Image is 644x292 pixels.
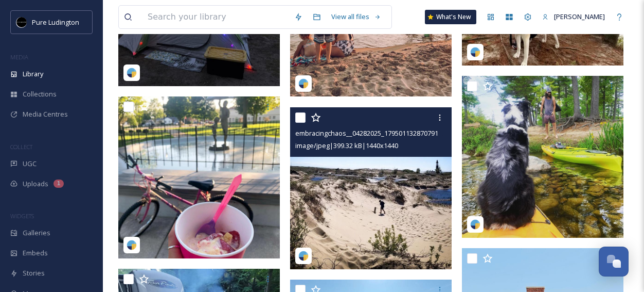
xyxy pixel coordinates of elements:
[23,268,45,278] span: Stories
[298,78,309,89] img: snapsea-logo.png
[23,109,68,119] span: Media Centres
[127,240,137,250] img: snapsea-logo.png
[290,107,452,269] img: embracingchaos__04282025_17950113287079171.jpg
[23,69,43,79] span: Library
[23,228,50,238] span: Galleries
[23,248,48,258] span: Embeds
[16,17,27,27] img: pureludingtonF-2.png
[10,53,28,61] span: MEDIA
[23,179,48,189] span: Uploads
[10,212,34,220] span: WIDGETS
[425,10,476,24] a: What's New
[326,7,386,27] a: View all files
[53,180,64,188] div: 1
[599,247,629,277] button: Open Chat
[23,89,57,99] span: Collections
[295,128,456,138] span: embracingchaos__04282025_17950113287079171.jpg
[118,96,280,258] img: evettepriemer_04282025_17887155277647958.jpg
[462,76,623,238] img: jessie.duhon_04282025_17855556539043105.jpg
[23,159,37,169] span: UGC
[298,251,309,261] img: snapsea-logo.png
[470,47,480,57] img: snapsea-logo.png
[32,18,79,27] span: Pure Ludington
[554,12,605,21] span: [PERSON_NAME]
[10,143,32,151] span: COLLECT
[142,6,289,28] input: Search your library
[127,68,137,78] img: snapsea-logo.png
[295,141,398,150] span: image/jpeg | 399.32 kB | 1440 x 1440
[537,7,610,27] a: [PERSON_NAME]
[470,219,480,230] img: snapsea-logo.png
